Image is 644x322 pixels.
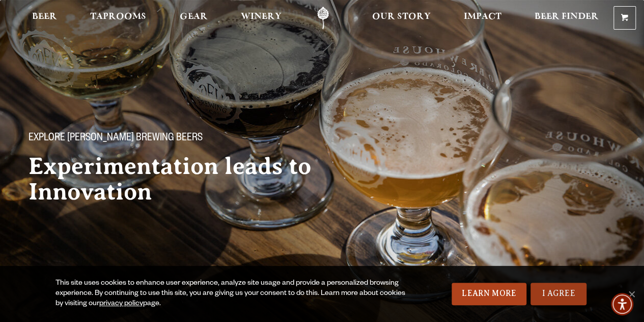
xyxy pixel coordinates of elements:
[173,7,214,30] a: Gear
[366,7,437,30] a: Our Story
[29,132,203,145] span: Explore [PERSON_NAME] Brewing Beers
[457,7,508,30] a: Impact
[528,7,605,30] a: Beer Finder
[55,279,411,309] div: This site uses cookies to enhance user experience, analyze site usage and provide a personalized ...
[241,13,282,21] span: Winery
[29,154,346,205] h2: Experimentation leads to Innovation
[372,13,431,21] span: Our Story
[25,7,64,30] a: Beer
[611,293,633,315] div: Accessibility Menu
[90,13,146,21] span: Taprooms
[180,13,208,21] span: Gear
[234,7,288,30] a: Winery
[535,13,599,21] span: Beer Finder
[464,13,501,21] span: Impact
[304,7,342,30] a: Odell Home
[99,300,143,308] a: privacy policy
[83,7,153,30] a: Taprooms
[452,283,526,305] a: Learn More
[530,283,586,305] a: I Agree
[32,13,57,21] span: Beer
